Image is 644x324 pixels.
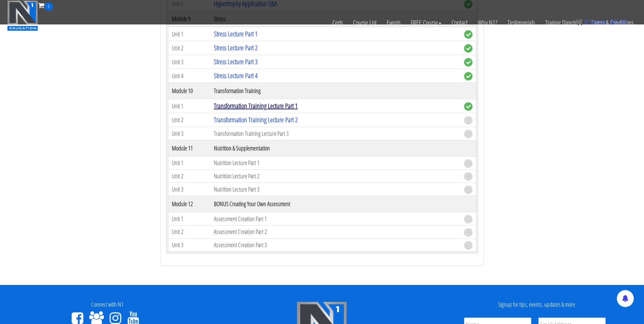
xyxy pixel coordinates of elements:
[210,212,461,226] td: Assessment Creation Part 1
[210,196,461,212] th: BONUS Creating Your Own Assessment
[406,11,446,35] a: FREE Course
[464,58,473,67] span: complete
[502,11,540,35] a: Testimonials
[210,83,461,99] th: Transformation Training
[576,19,583,25] img: icon11.png
[610,18,627,26] bdi: 0.00
[168,169,210,183] td: Unit 2
[540,11,586,35] a: Trainer Directory
[168,140,210,157] th: Module 11
[210,225,461,238] td: Assessment Creation Part 2
[464,72,473,80] span: complete
[576,18,627,26] a: 0 items: $0.00
[168,238,210,252] td: Unit 3
[210,238,461,252] td: Assessment Creation Part 3
[168,41,210,55] td: Unit 2
[168,157,210,170] td: Unit 1
[5,301,209,308] h4: Connect with N1
[214,57,258,66] a: Stress Lecture Part 3
[44,2,53,11] span: 0
[214,43,258,52] a: Stress Lecture Part 2
[168,127,210,140] td: Unit 3
[168,196,210,212] th: Module 12
[464,44,473,53] span: complete
[168,113,210,127] td: Unit 2
[168,55,210,69] td: Unit 3
[473,11,502,35] a: Why N1?
[214,71,258,80] a: Stress Lecture Part 4
[7,0,38,31] img: n1-education
[210,183,461,196] td: Nutrition Lecture Part 3
[210,169,461,183] td: Nutrition Lecture Part 2
[610,18,614,26] span: $
[382,11,406,35] a: Events
[210,140,461,157] th: Nutrition & Supplementation
[214,101,298,110] a: Transformation Training Lecture Part 1
[168,212,210,226] td: Unit 1
[435,301,639,308] h4: Signup for tips, events, updates & more
[168,225,210,238] td: Unit 2
[590,18,608,26] span: items:
[168,183,210,196] td: Unit 3
[210,157,461,170] td: Nutrition Lecture Part 1
[464,102,473,111] span: complete
[327,11,348,35] a: Certs
[168,69,210,83] td: Unit 4
[586,11,639,35] a: Terms & Conditions
[348,11,382,35] a: Course List
[168,83,210,99] th: Module 10
[210,127,461,140] td: Transformation Training Lecture Part 3
[584,18,588,26] span: 0
[168,99,210,113] td: Unit 1
[446,11,473,35] a: Contact
[214,115,298,124] a: Transformation Training Lecture Part 2
[38,1,53,10] a: 0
